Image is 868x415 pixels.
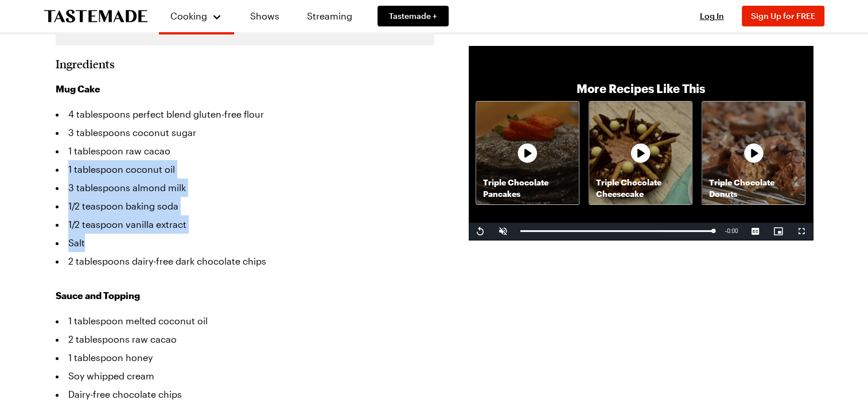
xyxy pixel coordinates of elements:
[520,230,714,232] div: Progress Bar
[56,289,434,302] h3: Sauce and Topping
[56,142,434,160] li: 1 tablespoon raw cacao
[751,11,815,21] span: Sign Up for FREE
[727,228,738,234] span: 0:00
[56,215,434,234] li: 1/2 teaspoon vanilla extract
[56,348,434,367] li: 1 tablespoon honey
[44,10,147,23] a: To Tastemade Home Page
[742,6,824,26] button: Sign Up for FREE
[476,177,579,200] p: Triple Chocolate Pancakes
[56,385,434,404] li: Dairy-free chocolate chips
[577,80,705,96] p: More Recipes Like This
[56,197,434,215] li: 1/2 teaspoon baking soda
[56,234,434,252] li: Salt
[389,10,437,22] span: Tastemade +
[767,223,790,240] button: Picture-in-Picture
[56,57,115,71] h2: Ingredients
[56,82,434,96] h3: Mug Cake
[589,177,692,200] p: Triple Chocolate Cheesecake
[56,179,434,197] li: 3 tablespoons almond milk
[56,367,434,385] li: Soy whipped cream
[56,160,434,179] li: 1 tablespoon coconut oil
[492,223,515,240] button: Unmute
[56,330,434,348] li: 2 tablespoons raw cacao
[790,223,813,240] button: Fullscreen
[56,252,434,270] li: 2 tablespoons dairy-free dark chocolate chips
[700,11,724,21] span: Log In
[744,223,767,240] button: Captions
[56,123,434,142] li: 3 tablespoons coconut sugar
[702,177,805,200] p: Triple Chocolate Donuts
[589,101,692,205] a: Triple Chocolate CheesecakeRecipe image thumbnail
[56,105,434,123] li: 4 tablespoons perfect blend gluten-free flour
[476,101,579,205] a: Triple Chocolate PancakesRecipe image thumbnail
[689,10,735,22] button: Log In
[702,101,805,205] a: Triple Chocolate DonutsRecipe image thumbnail
[170,5,223,28] button: Cooking
[56,312,434,330] li: 1 tablespoon melted coconut oil
[170,10,207,21] span: Cooking
[725,228,727,234] span: -
[377,6,449,26] a: Tastemade +
[469,223,492,240] button: Replay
